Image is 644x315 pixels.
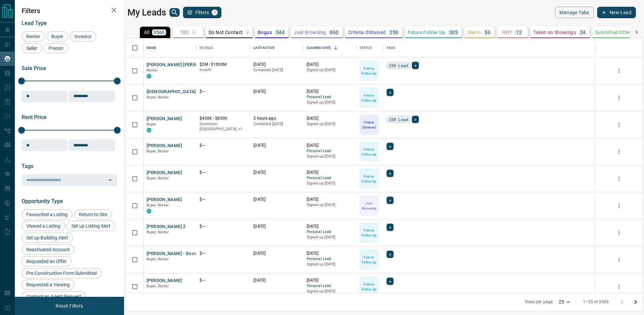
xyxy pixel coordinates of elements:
[147,203,169,207] span: Buyer, Renter
[253,197,300,202] p: [DATE]
[614,201,624,211] button: more
[294,30,326,35] p: Just Browsing
[200,251,247,256] p: $---
[307,94,353,100] span: Personal Lead
[24,223,63,229] span: Viewed a Listing
[389,143,391,150] span: +
[580,30,586,35] p: 24
[196,38,250,57] div: Details
[22,65,46,71] span: Sale Price
[46,46,66,51] span: Precon
[22,291,86,302] div: Contact an Agent Request
[485,30,490,35] p: 56
[614,66,624,76] button: more
[389,89,391,96] span: +
[307,170,353,175] p: [DATE]
[22,31,45,41] div: Renter
[143,38,196,57] div: Name
[200,38,213,57] div: Details
[516,30,522,35] p: 12
[22,233,73,243] div: Set up Building Alert
[200,224,247,229] p: $---
[183,7,222,18] button: Filters1
[200,170,247,175] p: $---
[147,74,151,79] div: condos.ca
[307,251,353,256] p: [DATE]
[22,268,101,278] div: Pre-Construction Form Submitted
[253,67,300,73] p: Contacted [DATE]
[193,30,194,35] p: -
[307,283,353,289] span: Personal Lead
[51,300,87,312] button: Reset Filters
[307,229,353,235] span: Personal Lead
[555,7,593,18] button: Manage Tabs
[22,43,42,53] div: Seller
[307,154,353,159] p: Signed up [DATE]
[24,282,72,287] span: Requested a Viewing
[200,67,247,73] p: Innisfil
[147,62,218,68] button: [PERSON_NAME] [PERSON_NAME]
[49,34,66,39] span: Buyer
[276,30,284,35] p: 544
[389,116,408,123] span: ISR Lead
[200,278,247,283] p: $---
[614,93,624,103] button: more
[408,30,445,35] p: Future Follow Up
[147,278,182,284] button: [PERSON_NAME]
[76,212,110,217] span: Return to Site
[170,8,180,17] button: search button
[360,147,378,157] p: Future Follow Up
[147,209,151,213] div: condos.ca
[147,176,169,180] span: Buyer, Renter
[24,46,40,51] span: Seller
[307,197,353,202] p: [DATE]
[614,147,624,157] button: more
[24,259,69,264] span: Requested an Offer
[307,175,353,181] span: Personal Lead
[44,43,68,53] div: Precon
[307,148,353,154] span: Personal Lead
[533,30,576,35] p: Taken on Showings
[360,38,372,57] div: Status
[147,284,169,288] span: Buyer, Renter
[389,224,391,231] span: +
[387,170,394,177] div: +
[250,38,303,57] div: Last Active
[614,120,624,130] button: more
[253,143,300,148] p: [DATE]
[200,89,247,94] p: $---
[595,30,631,35] p: Submitted Offer
[387,89,394,96] div: +
[200,62,247,67] p: $2M - $1000M
[360,66,378,76] p: Future Follow Up
[412,62,419,69] div: +
[22,7,117,15] h2: Filters
[360,120,378,130] p: Criteria Obtained
[387,278,394,285] div: +
[24,294,84,299] span: Contact an Agent Request
[449,30,458,35] p: 305
[389,278,391,285] span: +
[253,224,300,229] p: [DATE]
[414,62,417,69] span: +
[307,202,353,208] p: Signed up [DATE]
[22,209,72,220] div: Favourited a Listing
[147,116,182,122] button: [PERSON_NAME]
[209,30,243,35] p: Do Not Contact
[24,247,72,252] span: Reactivated Account
[253,62,300,67] p: [DATE]
[200,197,247,202] p: $---
[583,299,609,305] p: 1–25 of 3560
[253,121,300,127] p: Contacted [DATE]
[387,251,394,258] div: +
[200,143,247,148] p: $---
[468,30,481,35] p: Warm
[331,43,340,53] button: Sort
[127,7,166,18] h1: My Leads
[307,89,353,94] p: [DATE]
[614,228,624,238] button: more
[147,128,151,133] div: condos.ca
[307,38,331,57] div: Claimed Date
[144,30,149,35] p: All
[24,34,42,39] span: Renter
